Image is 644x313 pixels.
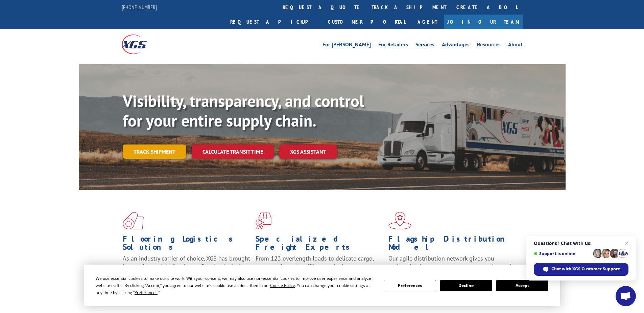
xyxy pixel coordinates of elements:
a: About [508,42,523,49]
a: Calculate transit time [192,144,274,159]
span: Support is online [534,251,591,256]
a: Services [415,42,434,49]
a: Customer Portal [323,15,411,29]
a: Track shipment [123,144,186,159]
span: Chat with XGS Customer Support [551,266,620,272]
a: For [PERSON_NAME] [323,42,371,49]
span: Questions? Chat with us! [534,241,628,246]
button: Preferences [384,280,436,291]
img: xgs-icon-focused-on-flooring-red [256,212,271,229]
h1: Flagship Distribution Model [388,235,516,254]
b: Visibility, transparency, and control for your entire supply chain. [123,90,364,131]
a: XGS ASSISTANT [279,144,337,159]
button: Accept [496,280,548,291]
img: xgs-icon-total-supply-chain-intelligence-red [123,212,144,229]
button: Decline [440,280,492,291]
span: Chat with XGS Customer Support [534,263,628,276]
a: Agent [411,15,444,29]
a: Join Our Team [444,15,523,29]
h1: Specialized Freight Experts [256,235,383,254]
a: Open chat [616,286,636,306]
a: Resources [477,42,501,49]
span: Preferences [135,290,158,295]
a: For Retailers [378,42,408,49]
div: We use essential cookies to make our site work. With your consent, we may also use non-essential ... [96,275,376,296]
img: xgs-icon-flagship-distribution-model-red [388,212,412,229]
h1: Flooring Logistics Solutions [123,235,251,254]
span: Cookie Policy [270,283,295,288]
a: Request a pickup [225,15,323,29]
a: Advantages [442,42,470,49]
span: As an industry carrier of choice, XGS has brought innovation and dedication to flooring logistics... [123,254,250,278]
p: From 123 overlength loads to delicate cargo, our experienced staff knows the best way to move you... [256,254,383,285]
span: Our agile distribution network gives you nationwide inventory management on demand. [388,254,513,270]
a: [PHONE_NUMBER] [122,4,157,10]
div: Cookie Consent Prompt [84,265,560,306]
